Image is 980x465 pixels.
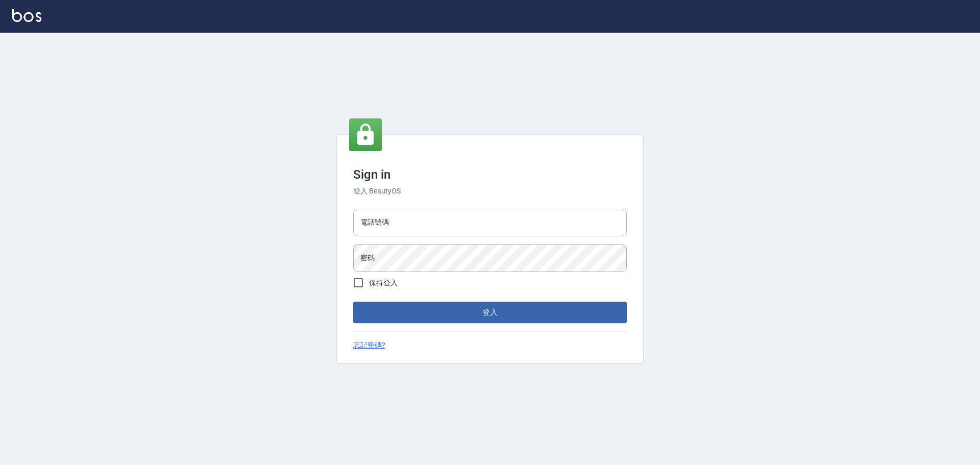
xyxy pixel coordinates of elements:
img: Logo [12,9,41,22]
a: 忘記密碼? [353,340,385,351]
h3: Sign in [353,167,627,182]
span: 保持登入 [369,278,398,288]
button: 登入 [353,302,627,323]
h6: 登入 BeautyOS [353,186,627,197]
